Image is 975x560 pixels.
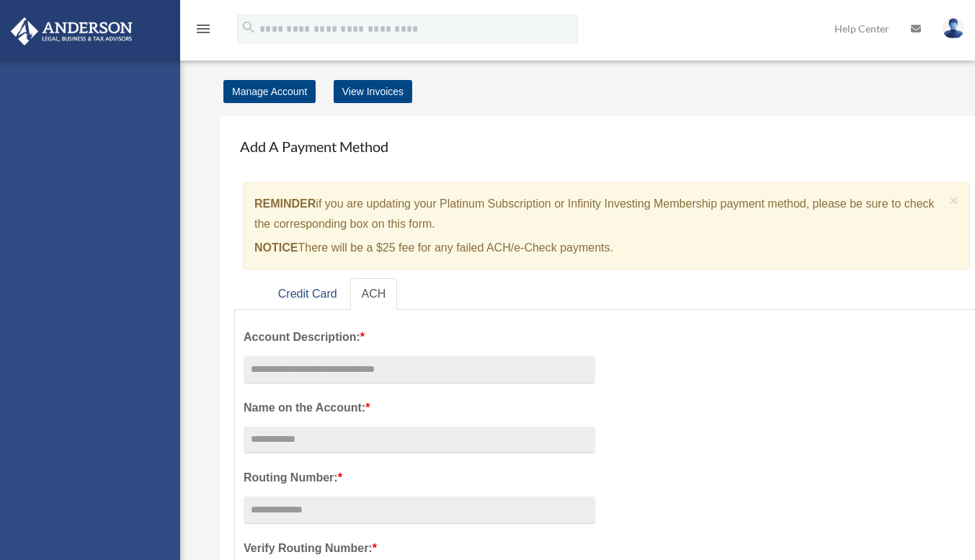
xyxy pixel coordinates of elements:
strong: NOTICE [254,241,298,254]
i: menu [195,20,212,37]
label: Account Description: [244,327,595,347]
a: Credit Card [267,278,349,311]
div: if you are updating your Platinum Subscription or Infinity Investing Membership payment method, p... [243,182,970,270]
i: search [241,19,257,35]
label: Routing Number: [244,468,595,488]
a: Manage Account [223,80,316,103]
a: menu [195,25,212,37]
span: × [950,192,959,208]
strong: REMINDER [254,197,316,210]
p: There will be a $25 fee for any failed ACH/e-Check payments. [254,238,944,258]
label: Verify Routing Number: [244,538,595,559]
a: View Invoices [334,80,412,103]
a: ACH [350,278,398,311]
label: Name on the Account: [244,398,595,418]
button: Close [950,192,959,208]
img: Anderson Advisors Platinum Portal [6,17,137,45]
img: User Pic [943,18,964,39]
